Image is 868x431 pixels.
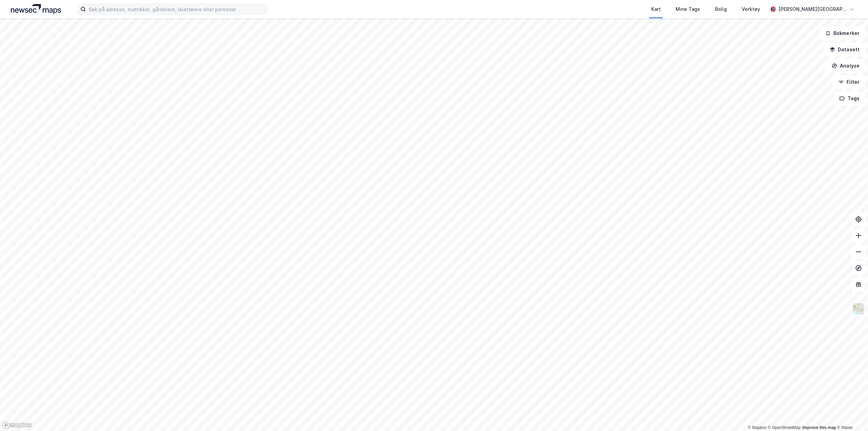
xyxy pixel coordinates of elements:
input: Søk på adresse, matrikkel, gårdeiere, leietakere eller personer [86,4,267,14]
a: Mapbox [748,425,767,430]
div: Verktøy [742,5,760,13]
img: Z [852,302,865,315]
button: Datasett [824,43,865,56]
div: Kart [651,5,661,13]
a: Improve this map [803,425,836,430]
a: OpenStreetMap [768,425,801,430]
div: Bolig [715,5,727,13]
div: [PERSON_NAME][GEOGRAPHIC_DATA] [778,5,846,13]
button: Bokmerker [819,26,865,40]
a: Mapbox homepage [2,421,32,429]
img: logo.a4113a55bc3d86da70a041830d287a7e.svg [11,4,61,14]
iframe: Chat Widget [834,398,868,431]
button: Filter [833,75,865,89]
button: Analyse [826,59,865,73]
div: Mine Tags [676,5,700,13]
button: Tags [834,92,865,105]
